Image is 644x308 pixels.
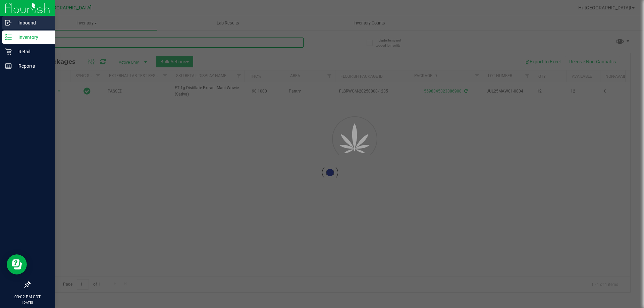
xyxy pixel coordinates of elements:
inline-svg: Reports [5,63,12,69]
p: 03:02 PM CDT [3,294,52,300]
inline-svg: Retail [5,48,12,55]
p: Inventory [12,33,52,41]
p: Retail [12,48,52,56]
inline-svg: Inbound [5,19,12,26]
p: Reports [12,62,52,70]
p: Inbound [12,19,52,27]
iframe: Resource center [7,254,27,274]
p: [DATE] [3,300,52,305]
inline-svg: Inventory [5,34,12,41]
